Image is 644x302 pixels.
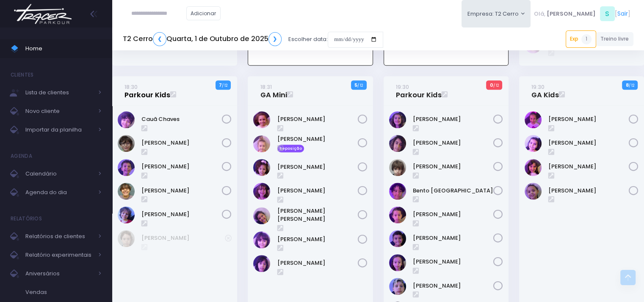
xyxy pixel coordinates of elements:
[525,135,542,152] img: Heloisa aleixo
[25,43,102,54] span: Home
[118,135,135,152] img: Davi Fernandes Gadioli
[118,230,135,247] img: Arthur Buranello Mechi
[141,234,225,242] a: [PERSON_NAME]
[141,187,222,195] a: [PERSON_NAME]
[354,82,357,88] strong: 5
[413,139,493,147] a: [PERSON_NAME]
[277,163,358,171] a: [PERSON_NAME]
[596,32,634,46] a: Treino livre
[222,83,227,88] small: / 12
[389,183,406,200] img: Bento Brasil Torres
[25,231,93,242] span: Relatórios de clientes
[253,183,270,200] img: Maria Clara Gallo
[118,206,135,223] img: Raul Bolzani
[413,210,493,219] a: [PERSON_NAME]
[260,82,287,99] a: 18:31GA Mini
[277,207,358,223] a: [PERSON_NAME] [PERSON_NAME]
[123,30,383,49] div: Escolher data:
[141,115,222,124] a: Cauã Chaves
[141,139,222,147] a: [PERSON_NAME]
[531,82,559,99] a: 19:30GA Kids
[11,148,32,165] h4: Agenda
[548,115,629,124] a: [PERSON_NAME]
[531,83,544,91] small: 19:30
[253,135,270,152] img: Helena Marins Padua
[396,83,409,91] small: 19:30
[389,159,406,176] img: Benjamin Ribeiro Floriano
[525,183,542,200] img: Vivian Damas Carneiro
[253,111,270,128] img: Alice Iervolino Pinheiro Ferreira
[629,83,634,88] small: / 12
[219,82,222,88] strong: 7
[389,254,406,271] img: Joana Sierra Silami
[626,82,629,88] strong: 8
[357,83,363,88] small: / 12
[600,6,615,21] span: S
[493,83,498,88] small: / 12
[548,162,629,171] a: [PERSON_NAME]
[11,66,33,83] h4: Clientes
[396,82,442,99] a: 19:30Parkour Kids
[531,4,633,23] div: [ ]
[25,187,93,198] span: Agenda do dia
[253,207,270,224] img: Maria Olívia Assunção de Matoa
[277,259,358,267] a: [PERSON_NAME]
[548,187,629,195] a: [PERSON_NAME]
[123,32,282,46] h5: T2 Cerro Quarta, 1 de Outubro de 2025
[25,87,93,98] span: Lista de clientes
[617,9,628,18] a: Sair
[124,82,170,99] a: 18:30Parkour Kids
[413,258,493,266] a: [PERSON_NAME]
[141,210,222,219] a: [PERSON_NAME]
[277,115,358,124] a: [PERSON_NAME]
[118,111,135,128] img: Cauã Chaves Silva Lima
[277,135,358,143] a: [PERSON_NAME]
[253,231,270,248] img: Maya Leticia Chaves Silva Lima
[413,162,493,171] a: [PERSON_NAME]
[548,139,629,147] a: [PERSON_NAME]
[566,30,596,47] a: Exp1
[389,135,406,152] img: Benjamim Skromov
[124,83,138,91] small: 18:30
[118,183,135,200] img: Julio Bolzani Rodrigues
[277,235,358,244] a: [PERSON_NAME]
[389,278,406,295] img: Joaquim Beraldo Amorim
[277,187,358,195] a: [PERSON_NAME]
[25,168,93,179] span: Calendário
[141,162,222,171] a: [PERSON_NAME]
[581,34,591,44] span: 1
[489,82,493,88] strong: 0
[413,282,493,290] a: [PERSON_NAME]
[25,287,102,298] span: Vendas
[118,159,135,176] img: Gael Machado
[186,6,221,20] a: Adicionar
[268,32,282,46] a: ❯
[25,124,93,135] span: Importar da planilha
[25,268,93,279] span: Aniversários
[525,159,542,176] img: Maria Silvino Mazarotto
[413,234,493,242] a: [PERSON_NAME]
[534,10,545,18] span: Olá,
[25,250,93,261] span: Relatório experimentais
[413,187,493,195] a: Bento [GEOGRAPHIC_DATA]
[547,10,596,18] span: [PERSON_NAME]
[389,111,406,128] img: Athena Rosier
[25,106,93,117] span: Novo cliente
[11,210,42,227] h4: Relatórios
[525,111,542,128] img: Bella Ercole Solitto
[253,159,270,176] img: Manuela Marqui Medeiros Gomes
[260,83,272,91] small: 18:31
[277,145,304,152] span: Reposição
[389,230,406,247] img: Gael Guerrero
[153,32,166,46] a: ❮
[389,206,406,223] img: Betina Sierra Silami
[253,255,270,272] img: Tereza Sampaio
[413,115,493,124] a: [PERSON_NAME]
